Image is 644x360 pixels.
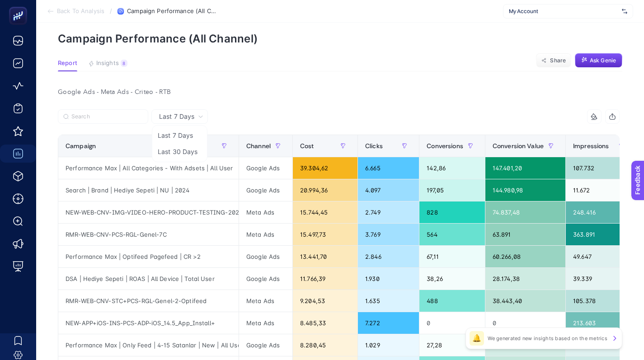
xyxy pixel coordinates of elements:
[419,290,485,312] div: 488
[485,268,565,290] div: 28.174,38
[365,142,383,150] span: Clicks
[58,32,622,45] p: Campaign Performance (All Channel)
[566,179,636,201] div: 11.672
[154,127,205,144] li: Last 7 Days
[358,201,419,223] div: 2.749
[419,246,485,267] div: 67,11
[485,246,565,267] div: 60.266,08
[358,246,419,267] div: 2.846
[358,268,419,290] div: 1.930
[566,246,636,267] div: 49.647
[293,334,357,356] div: 8.280,45
[419,224,485,245] div: 564
[485,201,565,223] div: 74.837,48
[293,224,357,245] div: 15.497,73
[488,335,607,342] p: We generated new insights based on the metrics
[110,7,112,14] span: /
[58,246,239,267] div: Performance Max | Optifeed Pagefeed | CR >2
[566,224,636,245] div: 363.891
[293,157,357,179] div: 39.304,62
[485,224,565,245] div: 63.891
[566,290,636,312] div: 105.378
[470,331,484,346] div: 🔔
[419,201,485,223] div: 828
[590,57,616,64] span: Ask Genie
[300,142,314,150] span: Cost
[419,312,485,334] div: 0
[509,8,618,15] span: My Account
[485,290,565,312] div: 38.443,40
[71,113,143,120] input: Search
[239,224,292,245] div: Meta Ads
[239,334,292,356] div: Google Ads
[573,142,609,150] span: Impressions
[419,179,485,201] div: 197,05
[58,334,239,356] div: Performance Max | Only Feed | 4-15 Satanlar | New | All User
[358,157,419,179] div: 6.665
[154,144,205,160] li: Last 30 Days
[419,334,485,356] div: 27,28
[358,290,419,312] div: 1.635
[622,7,627,16] img: svg%3e
[239,290,292,312] div: Meta Ads
[293,312,357,334] div: 8.485,33
[566,312,636,334] div: 213.603
[66,142,96,150] span: Campaign
[550,57,566,64] span: Share
[358,312,419,334] div: 7.272
[293,246,357,267] div: 13.441,70
[293,268,357,290] div: 11.766,39
[293,201,357,223] div: 15.744,45
[293,179,357,201] div: 20.994,36
[58,201,239,223] div: NEW-WEB-CNV-IMG-VIDEO-HERO-PRODUCT-TESTING-2024
[246,142,271,150] span: Channel
[159,112,194,121] span: Last 7 Days
[358,334,419,356] div: 1.029
[566,201,636,223] div: 248.416
[239,201,292,223] div: Meta Ads
[58,179,239,201] div: Search | Brand | Hediye Sepeti | NU | 2024
[427,142,463,150] span: Conversions
[58,290,239,312] div: RMR-WEB-CNV-STC+PCS-RGL-Genel-2-Optifeed
[419,157,485,179] div: 142,86
[239,157,292,179] div: Google Ads
[58,268,239,290] div: DSA | Hediye Sepeti | ROAS | All Device | Total User
[536,53,571,68] button: Share
[358,224,419,245] div: 3.769
[127,8,217,15] span: Campaign Performance (All Channel)
[485,157,565,179] div: 147.401,20
[239,312,292,334] div: Meta Ads
[239,179,292,201] div: Google Ads
[58,312,239,334] div: NEW-APP+iOS-INS-PCS-ADP-iOS_14.5_App_Install+
[566,268,636,290] div: 39.339
[51,86,627,98] div: Google Ads - Meta Ads - Criteo - RTB
[419,268,485,290] div: 38,26
[493,142,544,150] span: Conversion Value
[485,312,565,334] div: 0
[5,3,34,10] span: Feedback
[358,179,419,201] div: 4.097
[485,179,565,201] div: 144.980,98
[96,60,119,67] span: Insights
[239,268,292,290] div: Google Ads
[58,60,77,67] span: Report
[575,53,622,68] button: Ask Genie
[58,224,239,245] div: RMR-WEB-CNV-PCS-RGL-Genel-7C
[58,157,239,179] div: Performance Max | All Categories - With Adsets | All User
[121,60,127,67] div: 8
[239,246,292,267] div: Google Ads
[566,157,636,179] div: 107.732
[57,8,104,15] span: Back To Analysis
[293,290,357,312] div: 9.204,53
